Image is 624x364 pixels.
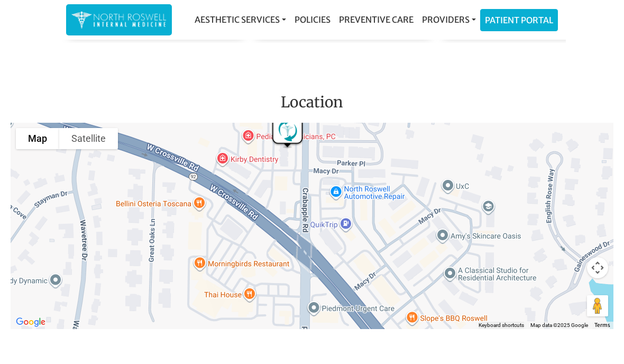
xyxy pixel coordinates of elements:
[587,257,608,278] button: Map camera controls
[479,322,524,329] button: Keyboard shortcuts
[13,315,48,329] img: Google
[335,9,418,30] a: Preventive Care
[530,322,588,328] span: Map data ©2025 Google
[594,322,610,329] a: Terms (opens in new tab)
[418,9,480,30] a: Providers
[290,9,335,30] a: Policies
[71,10,167,30] img: North Roswell Internal Medicine
[16,128,59,149] button: Show street map
[587,295,608,316] button: Drag Pegman onto the map to open Street View
[481,10,557,31] a: Patient Portal
[13,315,48,329] a: Open this area in Google Maps (opens a new window)
[266,111,308,153] div: North Roswell Internal Medicine
[59,128,118,149] button: Show satellite imagery
[190,9,290,30] a: Aesthetic Services
[8,94,616,116] h3: Location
